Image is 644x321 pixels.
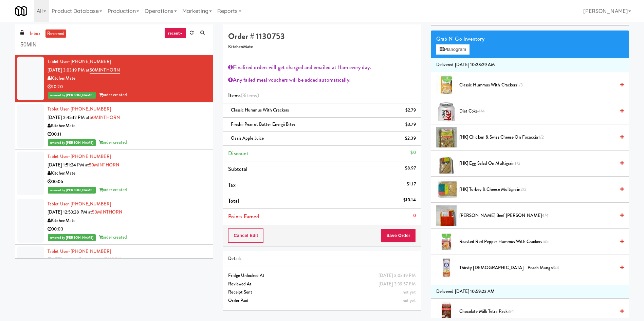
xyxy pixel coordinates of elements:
span: Diet Coke [459,107,615,116]
span: Freshii Peanut Butter Energii Bites [231,121,295,127]
div: [PERSON_NAME] Beef [PERSON_NAME]4/4 [457,212,624,220]
span: [HK] Turkey & Cheese Multigrain [459,185,615,194]
div: KitchenMate [48,169,208,178]
span: Total [228,197,239,205]
span: [DATE] 1:51:24 PM at [48,162,89,168]
div: $2.39 [405,134,416,143]
div: $10.14 [403,196,416,204]
span: reviewed by [PERSON_NAME] [48,139,96,146]
div: KitchenMate [48,74,208,83]
li: Tablet User· [PHONE_NUMBER][DATE] 1:51:24 PM at50MINTHORNKitchenMate00:05reviewed by [PERSON_NAME... [15,150,213,197]
button: Planogram [436,44,470,55]
span: 4/4 [478,108,485,114]
span: [HK] Egg Salad on Multigrain [459,159,615,168]
span: [HK] Chicken & Swiss Cheese On Focaccia [459,133,615,142]
span: Thirsty [DEMOGRAPHIC_DATA] - Peach Mango [459,264,615,272]
input: Search vision orders [20,39,208,51]
span: order created [99,186,127,193]
div: $3.79 [405,120,416,129]
div: 00:03 [48,225,208,234]
div: Roasted Red Pepper Hummus with Crackers5/5 [457,238,624,246]
span: Classic Hummus With Crackers [231,107,289,113]
span: 5/5 [542,238,549,245]
li: Tablet User· [PHONE_NUMBER][DATE] 2:30:08 PM at50MINTHORNKitchenMate00:04reviewed by [PERSON_NAME... [15,245,213,292]
div: $1.17 [407,180,416,188]
div: KitchenMate [48,122,208,130]
a: 50MINTHORN [92,209,122,215]
div: 20:20 [48,83,208,91]
span: [DATE] 2:45:12 PM at [48,114,90,121]
li: Delivered [DATE] 10:28:29 AM [431,58,629,72]
span: reviewed by [PERSON_NAME] [48,234,96,241]
div: Details [228,255,416,263]
div: [HK] Egg Salad on Multigrain1/2 [457,159,624,168]
div: [DATE] 3:39:57 PM [379,280,416,288]
span: Items [228,92,259,99]
a: Tablet User· [PHONE_NUMBER] [48,248,111,255]
a: reviewed [45,29,67,38]
span: Chocolate Milk Tetra Pack [459,307,615,316]
div: $8.97 [405,164,416,173]
span: 1/2 [538,134,544,140]
span: [DATE] 2:30:08 PM at [48,256,91,263]
span: not yet [403,297,416,304]
div: Finalized orders will get charged and emailed at 11am every day. [228,62,416,73]
a: recent [164,28,187,39]
span: · [PHONE_NUMBER] [69,106,111,112]
span: · [PHONE_NUMBER] [69,58,111,65]
div: Chocolate Milk Tetra Pack3/4 [457,307,624,316]
li: Tablet User· [PHONE_NUMBER][DATE] 12:53:28 PM at50MINTHORNKitchenMate00:03reviewed by [PERSON_NAM... [15,197,213,245]
div: Order Paid [228,297,416,305]
div: Grab N' Go Inventory [436,34,624,44]
div: Thirsty [DEMOGRAPHIC_DATA] - Peach Mango3/4 [457,264,624,272]
button: Cancel Edit [228,228,263,243]
div: 0 [413,212,416,220]
li: Tablet User· [PHONE_NUMBER][DATE] 3:03:19 PM at50MINTHORNKitchenMate20:20reviewed by [PERSON_NAME... [15,55,213,102]
span: (3 ) [241,92,259,99]
a: 50MINTHORN [90,67,120,74]
a: Tablet User· [PHONE_NUMBER] [48,106,111,112]
div: [HK] Turkey & Cheese Multigrain2/2 [457,185,624,194]
span: Points Earned [228,213,259,220]
span: Discount [228,149,249,157]
span: [DATE] 3:03:19 PM at [48,67,90,73]
a: 50MINTHORN [89,162,119,168]
span: not yet [403,289,416,295]
span: order created [99,92,127,98]
div: Classic Hummus With Crackers1/3 [457,81,624,89]
span: 1/3 [517,82,522,88]
div: Diet Coke4/4 [457,107,624,116]
div: 00:11 [48,130,208,139]
span: 1/2 [515,160,520,166]
span: [DATE] 12:53:28 PM at [48,209,92,215]
div: Receipt Sent [228,288,416,297]
span: · [PHONE_NUMBER] [69,153,111,160]
div: $0 [410,148,416,157]
div: 00:05 [48,178,208,186]
span: [PERSON_NAME] Beef [PERSON_NAME] [459,212,615,220]
li: Tablet User· [PHONE_NUMBER][DATE] 2:45:12 PM at50MINTHORNKitchenMate00:11reviewed by [PERSON_NAME... [15,102,213,150]
span: order created [99,139,127,145]
h4: Order # 1130753 [228,32,416,41]
span: order created [99,234,127,240]
a: Tablet User· [PHONE_NUMBER] [48,201,111,207]
span: 3/4 [508,308,514,315]
span: Roasted Red Pepper Hummus with Crackers [459,238,615,246]
span: Classic Hummus With Crackers [459,81,615,89]
h5: KitchenMate [228,44,416,49]
a: Tablet User· [PHONE_NUMBER] [48,58,111,65]
span: reviewed by [PERSON_NAME] [48,92,96,99]
span: 2/2 [520,186,527,193]
span: 4/4 [542,212,549,219]
div: Fridge Unlocked At [228,272,416,280]
span: reviewed by [PERSON_NAME] [48,187,96,194]
a: Tablet User· [PHONE_NUMBER] [48,153,111,160]
span: Tax [228,181,235,189]
div: KitchenMate [48,217,208,225]
li: Delivered [DATE] 10:59:23 AM [431,285,629,299]
button: Save Order [381,228,416,243]
ng-pluralize: items [245,92,257,99]
img: Micromart [15,5,27,17]
div: Any failed meal vouchers will be added automatically. [228,75,416,85]
span: Oasis Apple Juice [231,135,264,141]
